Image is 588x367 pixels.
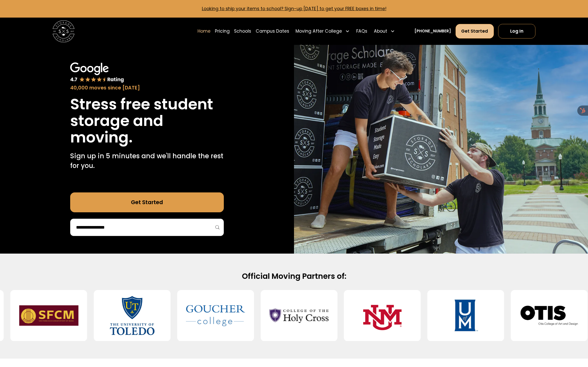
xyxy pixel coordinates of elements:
[186,294,245,337] img: Goucher College
[293,23,352,39] div: Moving After College
[70,192,224,212] a: Get Started
[353,294,412,337] img: University of New Mexico
[498,24,535,39] a: Log In
[356,23,367,39] a: FAQs
[19,294,78,337] img: San Francisco Conservatory of Music
[70,96,224,146] h1: Stress free student storage and moving.
[215,23,230,39] a: Pricing
[520,294,579,337] img: Otis College of Art and Design
[53,20,75,42] a: home
[269,294,328,337] img: College of the Holy Cross
[53,20,75,42] img: Storage Scholars main logo
[436,294,495,337] img: University of Memphis
[294,45,588,254] img: Storage Scholars makes moving and storage easy.
[372,23,397,39] div: About
[70,84,224,91] div: 40,000 moves since [DATE]
[70,151,224,171] p: Sign up in 5 minutes and we'll handle the rest for you.
[456,24,494,39] a: Get Started
[103,294,162,337] img: University of Toledo
[374,28,387,35] div: About
[234,23,251,39] a: Schools
[414,28,451,34] a: [PHONE_NUMBER]
[70,62,124,83] img: Google 4.7 star rating
[296,28,342,35] div: Moving After College
[256,23,289,39] a: Campus Dates
[198,23,211,39] a: Home
[202,6,386,12] a: Looking to ship your items to school? Sign-up [DATE] to get your FREE boxes in time!
[118,271,470,281] h2: Official Moving Partners of:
